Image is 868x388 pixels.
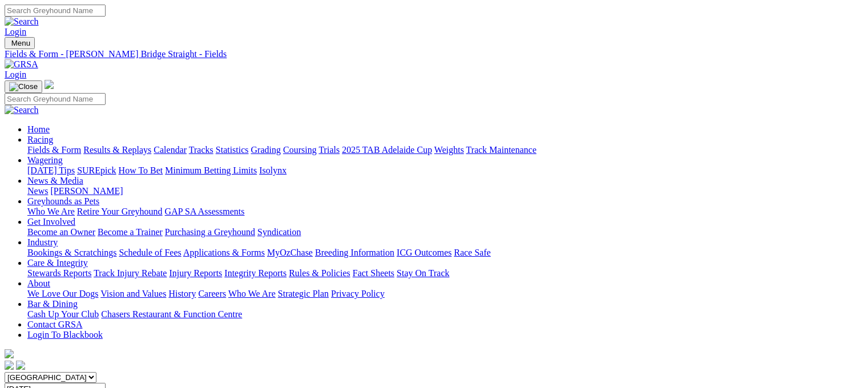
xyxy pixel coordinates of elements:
[27,289,98,298] a: We Love Our Dogs
[216,145,249,155] a: Statistics
[165,227,255,237] a: Purchasing a Greyhound
[5,17,39,27] img: Search
[119,165,163,175] a: How To Bet
[5,70,26,79] a: Login
[5,105,39,115] img: Search
[342,145,432,155] a: 2025 TAB Adelaide Cup
[27,309,863,320] div: Bar & Dining
[318,145,340,155] a: Trials
[5,27,26,37] a: Login
[267,248,313,257] a: MyOzChase
[27,299,78,309] a: Bar & Dining
[100,289,166,298] a: Vision and Values
[5,37,35,49] button: Toggle navigation
[315,248,394,257] a: Breeding Information
[165,207,245,216] a: GAP SA Assessments
[27,320,82,329] a: Contact GRSA
[119,248,181,257] a: Schedule of Fees
[5,361,14,370] img: facebook.svg
[27,145,863,155] div: Racing
[283,145,317,155] a: Coursing
[251,145,281,155] a: Grading
[27,186,863,196] div: News & Media
[83,145,151,155] a: Results & Replays
[77,207,163,216] a: Retire Your Greyhound
[154,145,187,155] a: Calendar
[353,268,394,278] a: Fact Sheets
[45,80,54,89] img: logo-grsa-white.png
[27,207,75,216] a: Who We Are
[27,135,53,144] a: Racing
[168,289,196,298] a: History
[27,124,50,134] a: Home
[27,196,99,206] a: Greyhounds as Pets
[5,59,38,70] img: GRSA
[27,165,863,176] div: Wagering
[94,268,167,278] a: Track Injury Rebate
[27,217,75,227] a: Get Involved
[27,165,75,175] a: [DATE] Tips
[27,155,63,165] a: Wagering
[27,278,50,288] a: About
[27,289,863,299] div: About
[27,227,863,237] div: Get Involved
[278,289,329,298] a: Strategic Plan
[27,227,95,237] a: Become an Owner
[466,145,536,155] a: Track Maintenance
[27,330,103,339] a: Login To Blackbook
[27,248,116,257] a: Bookings & Scratchings
[98,227,163,237] a: Become a Trainer
[27,186,48,196] a: News
[454,248,490,257] a: Race Safe
[169,268,222,278] a: Injury Reports
[27,268,863,278] div: Care & Integrity
[27,248,863,258] div: Industry
[5,349,14,358] img: logo-grsa-white.png
[5,80,42,93] button: Toggle navigation
[9,82,38,91] img: Close
[27,207,863,217] div: Greyhounds as Pets
[11,39,30,47] span: Menu
[27,237,58,247] a: Industry
[5,93,106,105] input: Search
[27,258,88,268] a: Care & Integrity
[16,361,25,370] img: twitter.svg
[228,289,276,298] a: Who We Are
[27,176,83,185] a: News & Media
[165,165,257,175] a: Minimum Betting Limits
[198,289,226,298] a: Careers
[77,165,116,175] a: SUREpick
[50,186,123,196] a: [PERSON_NAME]
[5,49,863,59] a: Fields & Form - [PERSON_NAME] Bridge Straight - Fields
[183,248,265,257] a: Applications & Forms
[331,289,385,298] a: Privacy Policy
[397,248,451,257] a: ICG Outcomes
[257,227,301,237] a: Syndication
[189,145,213,155] a: Tracks
[5,5,106,17] input: Search
[289,268,350,278] a: Rules & Policies
[434,145,464,155] a: Weights
[397,268,449,278] a: Stay On Track
[27,309,99,319] a: Cash Up Your Club
[224,268,286,278] a: Integrity Reports
[27,268,91,278] a: Stewards Reports
[259,165,286,175] a: Isolynx
[27,145,81,155] a: Fields & Form
[101,309,242,319] a: Chasers Restaurant & Function Centre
